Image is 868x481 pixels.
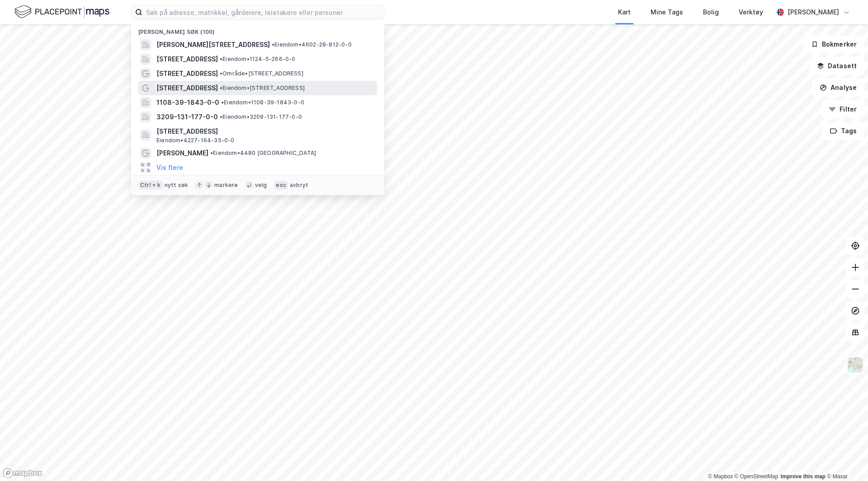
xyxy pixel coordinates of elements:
img: logo.f888ab2527a4732fd821a326f86c7f29.svg [14,4,109,20]
span: Eiendom • 4602-28-812-0-0 [272,41,352,48]
div: Kontrollprogram for chat [823,438,868,481]
button: Vis flere [156,162,183,173]
span: • [272,41,274,48]
span: Eiendom • 4480 [GEOGRAPHIC_DATA] [210,149,316,157]
iframe: Chat Widget [823,438,868,481]
a: Mapbox [708,473,733,480]
a: Improve this map [781,473,826,480]
button: Filter [821,100,864,118]
button: Tags [822,122,864,140]
span: Eiendom • 4227-164-35-0-0 [156,137,235,144]
span: [PERSON_NAME] [156,148,208,159]
span: • [221,99,224,106]
div: Bolig [703,7,719,18]
a: Mapbox homepage [3,468,42,478]
button: Analyse [812,79,864,97]
span: Eiendom • 1108-39-1843-0-0 [221,99,304,106]
div: avbryt [290,182,308,189]
img: Z [847,356,864,374]
div: velg [255,182,267,189]
button: Bokmerker [803,35,864,53]
div: [PERSON_NAME] [788,7,839,18]
a: OpenStreetMap [735,473,778,480]
span: • [210,149,213,156]
div: esc [274,181,288,190]
span: Område • [STREET_ADDRESS] [220,70,303,77]
div: Kart [618,7,631,18]
div: Mine Tags [651,7,683,18]
span: • [220,56,222,62]
span: • [220,113,222,120]
input: Søk på adresse, matrikkel, gårdeiere, leietakere eller personer [142,5,384,19]
span: [STREET_ADDRESS] [156,54,218,65]
div: Verktøy [739,7,763,18]
span: Eiendom • [STREET_ADDRESS] [220,84,305,92]
div: markere [214,182,238,189]
div: nytt søk [165,182,189,189]
span: [PERSON_NAME][STREET_ADDRESS] [156,39,270,50]
span: 1108-39-1843-0-0 [156,97,219,108]
span: 3209-131-177-0-0 [156,112,218,122]
span: • [220,84,222,91]
span: [STREET_ADDRESS] [156,83,218,93]
div: Ctrl + k [138,181,163,190]
span: Eiendom • 1124-5-266-0-0 [220,56,296,63]
span: [STREET_ADDRESS] [156,68,218,79]
button: Datasett [809,57,864,75]
span: • [220,70,222,77]
span: Eiendom • 3209-131-177-0-0 [220,113,302,121]
span: [STREET_ADDRESS] [156,126,373,137]
div: [PERSON_NAME] søk (100) [131,21,384,37]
